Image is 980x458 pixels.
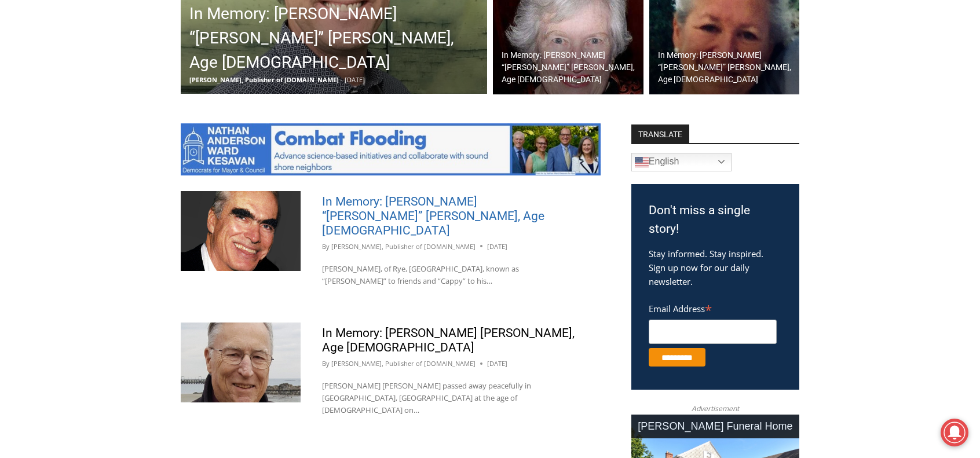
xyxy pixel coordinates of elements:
[649,247,782,288] p: Stay informed. Stay inspired. Sign up now for our daily newsletter.
[322,358,330,369] span: By
[502,49,641,86] h2: In Memory: [PERSON_NAME] “[PERSON_NAME]” [PERSON_NAME], Age [DEMOGRAPHIC_DATA]
[487,241,507,252] time: [DATE]
[331,359,476,368] a: [PERSON_NAME], Publisher of [DOMAIN_NAME]
[1,115,167,144] a: [PERSON_NAME] Read Sanctuary Fall Fest: [DATE]
[345,75,365,84] span: [DATE]
[631,415,799,438] div: [PERSON_NAME] Funeral Home
[121,34,162,95] div: Face Painting
[322,241,330,252] span: By
[658,49,797,86] h2: In Memory: [PERSON_NAME] “[PERSON_NAME]” [PERSON_NAME], Age [DEMOGRAPHIC_DATA]
[331,242,476,251] a: [PERSON_NAME], Publisher of [DOMAIN_NAME]
[322,263,579,287] p: [PERSON_NAME], of Rye, [GEOGRAPHIC_DATA], known as “[PERSON_NAME]” to friends and “Cappy” to his…
[181,191,301,271] img: Obituary - John Heffernan -2
[680,403,751,414] span: Advertisement
[303,115,537,141] span: Intern @ [DOMAIN_NAME]
[322,326,575,354] a: In Memory: [PERSON_NAME] [PERSON_NAME], Age [DEMOGRAPHIC_DATA]
[181,323,301,402] img: Obituary - Robert Joseph Sweeney
[279,112,561,144] a: Intern @ [DOMAIN_NAME]
[292,1,547,112] div: Apply Now <> summer and RHS senior internships available
[649,297,777,318] label: Email Address
[189,75,339,84] span: [PERSON_NAME], Publisher of [DOMAIN_NAME]
[631,124,689,143] strong: TRANSLATE
[322,380,579,416] p: [PERSON_NAME] [PERSON_NAME] passed away peacefully in [GEOGRAPHIC_DATA], [GEOGRAPHIC_DATA] at the...
[9,116,148,143] h4: [PERSON_NAME] Read Sanctuary Fall Fest: [DATE]
[322,195,544,237] a: In Memory: [PERSON_NAME] “[PERSON_NAME]” [PERSON_NAME], Age [DEMOGRAPHIC_DATA]
[487,358,507,369] time: [DATE]
[635,155,649,169] img: en
[631,153,732,171] a: English
[121,98,126,109] div: 3
[135,98,140,109] div: 6
[649,201,782,238] h3: Don't miss a single story!
[341,75,343,84] span: -
[129,98,132,109] div: /
[189,2,484,75] h2: In Memory: [PERSON_NAME] “[PERSON_NAME]” [PERSON_NAME], Age [DEMOGRAPHIC_DATA]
